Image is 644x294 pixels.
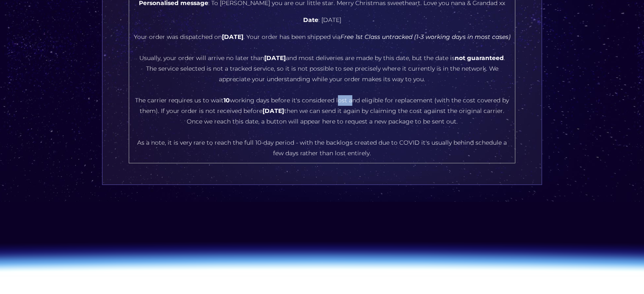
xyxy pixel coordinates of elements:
[221,33,243,41] b: [DATE]
[224,96,230,104] b: 10
[263,107,284,115] b: [DATE]
[340,33,510,41] i: Free 1st Class untracked (1-3 working days in most cases)
[303,16,318,24] b: Date
[454,54,503,62] b: not guaranteed
[264,54,285,62] b: [DATE]
[133,15,511,25] p: : [DATE]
